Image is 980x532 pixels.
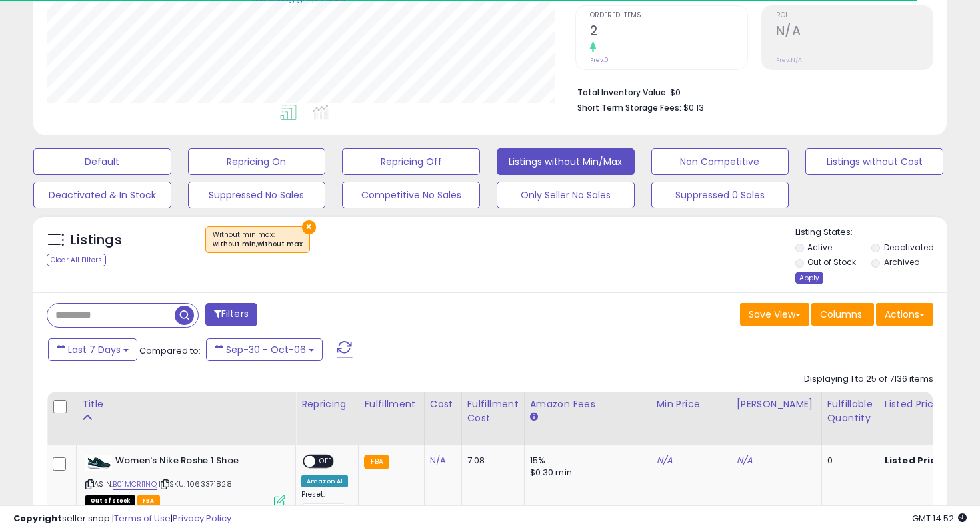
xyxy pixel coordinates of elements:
[301,490,348,520] div: Preset:
[137,495,160,507] span: FBA
[226,343,306,356] span: Sep-30 - Oct-06
[173,512,231,525] a: Privacy Policy
[115,455,277,471] b: Women's Nike Roshe 1 Shoe
[776,12,933,19] span: ROI
[301,475,348,487] div: Amazon AI
[811,303,874,326] button: Columns
[827,397,873,425] div: Fulfillable Quantity
[651,182,789,208] button: Suppressed 0 Sales
[776,56,802,64] small: Prev: N/A
[68,343,121,356] span: Last 7 Days
[776,23,933,41] h2: N/A
[364,455,389,469] small: FBA
[33,148,171,175] button: Default
[302,220,316,234] button: ×
[807,256,856,268] label: Out of Stock
[530,455,641,467] div: 15%
[740,303,809,326] button: Save View
[47,254,106,266] div: Clear All Filters
[467,455,514,467] div: 7.08
[113,479,157,490] a: B01MCRI1NQ
[467,397,519,425] div: Fulfillment Cost
[912,512,967,525] span: 2025-10-14 14:52 GMT
[85,495,135,507] span: All listings that are currently out of stock and unavailable for purchase on Amazon
[188,148,326,175] button: Repricing On
[213,230,303,250] span: Without min max :
[807,242,832,253] label: Active
[805,148,943,175] button: Listings without Cost
[651,148,789,175] button: Non Competitive
[114,512,171,525] a: Terms of Use
[430,397,456,411] div: Cost
[205,303,257,326] button: Filters
[827,455,869,467] div: 0
[884,256,920,268] label: Archived
[33,182,171,208] button: Deactivated & In Stock
[188,182,326,208] button: Suppressed No Sales
[13,512,62,525] strong: Copyright
[885,454,945,467] b: Listed Price:
[85,455,285,505] div: ASIN:
[577,87,668,98] b: Total Inventory Value:
[876,303,933,326] button: Actions
[530,411,538,423] small: Amazon Fees.
[590,12,747,19] span: Ordered Items
[85,455,112,471] img: 31vJ3TPk-2L._SL40_.jpg
[497,148,635,175] button: Listings without Min/Max
[159,479,232,489] span: | SKU: 1063371828
[657,454,673,467] a: N/A
[795,272,823,284] div: Apply
[820,308,862,321] span: Columns
[497,182,635,208] button: Only Seller No Sales
[683,101,704,114] span: $0.13
[804,373,933,386] div: Displaying 1 to 25 of 7136 items
[139,344,201,357] span: Compared to:
[577,83,923,99] li: $0
[364,397,418,411] div: Fulfillment
[430,454,446,467] a: N/A
[530,467,641,479] div: $0.30 min
[657,397,725,411] div: Min Price
[577,102,681,113] b: Short Term Storage Fees:
[301,397,353,411] div: Repricing
[48,338,137,361] button: Last 7 Days
[342,148,480,175] button: Repricing Off
[206,338,323,361] button: Sep-30 - Oct-06
[590,56,609,64] small: Prev: 0
[71,231,122,250] h5: Listings
[13,513,231,525] div: seller snap | |
[884,242,934,253] label: Deactivated
[795,226,947,239] p: Listing States:
[737,454,753,467] a: N/A
[315,456,337,467] span: OFF
[590,23,747,41] h2: 2
[530,397,645,411] div: Amazon Fees
[213,240,303,249] div: without min,without max
[82,397,290,411] div: Title
[342,182,480,208] button: Competitive No Sales
[737,397,816,411] div: [PERSON_NAME]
